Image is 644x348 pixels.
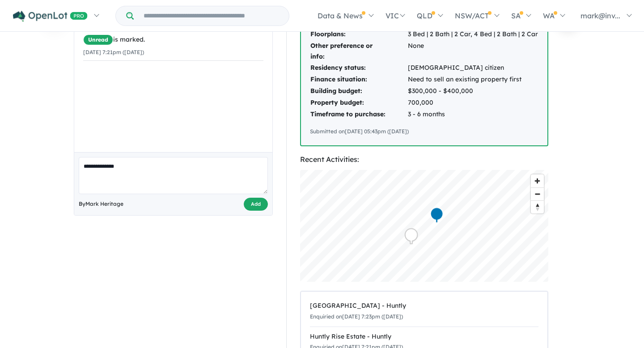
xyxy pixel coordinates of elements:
td: None [407,40,538,63]
td: 3 - 6 months [407,109,538,120]
button: Zoom in [531,174,544,187]
div: Huntly Rise Estate - Huntly [310,331,538,342]
input: Try estate name, suburb, builder or developer [136,6,287,25]
small: Enquiried on [DATE] 7:23pm ([DATE]) [310,313,403,320]
div: Recent Activities: [300,153,548,166]
div: [GEOGRAPHIC_DATA] - Huntly [310,301,538,311]
div: is marked. [83,34,263,45]
td: [DEMOGRAPHIC_DATA] citizen [407,62,538,74]
td: Floorplans: [310,29,407,40]
span: mark@inv... [580,11,620,20]
span: By Mark Heritage [79,199,123,208]
small: [DATE] 7:21pm ([DATE]) [83,49,144,55]
td: Property budget: [310,97,407,109]
div: Map marker [430,207,444,224]
td: 700,000 [407,97,538,109]
td: Finance situation: [310,74,407,85]
canvas: Map [300,170,548,282]
img: Openlot PRO Logo White [13,11,88,22]
div: Map marker [405,228,418,245]
td: Building budget: [310,85,407,97]
td: Other preference or info: [310,40,407,63]
div: Submitted on [DATE] 05:43pm ([DATE]) [310,127,538,136]
span: Unread [83,34,113,45]
button: Zoom out [531,187,544,200]
a: [GEOGRAPHIC_DATA] - HuntlyEnquiried on[DATE] 7:23pm ([DATE]) [310,296,538,327]
td: 3 Bed | 2 Bath | 2 Car, 4 Bed | 2 Bath | 2 Car [407,29,538,40]
td: Residency status: [310,62,407,74]
td: Need to sell an existing property first [407,74,538,85]
button: Add [244,198,268,211]
td: $300,000 - $400,000 [407,85,538,97]
td: Timeframe to purchase: [310,109,407,120]
button: Reset bearing to north [531,200,544,213]
span: Zoom out [531,188,544,200]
